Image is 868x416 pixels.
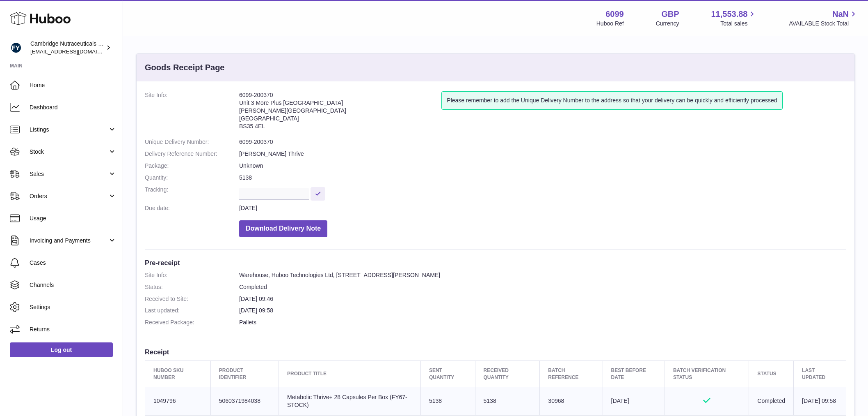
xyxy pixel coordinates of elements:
a: Log out [10,342,113,357]
span: Listings [30,126,108,134]
dt: Quantity: [145,174,239,182]
span: Orders [30,192,108,200]
th: Product Identifier [210,361,279,387]
span: [EMAIL_ADDRESS][DOMAIN_NAME] [30,48,121,55]
button: Download Delivery Note [239,220,327,237]
td: 5060371984038 [210,387,279,415]
td: 1049796 [145,387,211,415]
dt: Due date: [145,204,239,212]
div: Please remember to add the Unique Delivery Number to the address so that your delivery can be qui... [441,91,782,110]
dt: Delivery Reference Number: [145,150,239,158]
span: Stock [30,148,108,156]
span: Channels [30,281,116,289]
img: huboo@camnutra.com [10,42,22,54]
dd: Unknown [239,162,846,170]
td: Metabolic Thrive+ 28 Capsules Per Box (FY67-STOCK) [279,387,421,415]
td: [DATE] [603,387,665,415]
a: 11,553.88 Total sales [711,9,757,28]
dd: Pallets [239,319,846,326]
th: Huboo SKU Number [145,361,211,387]
dd: [DATE] 09:58 [239,307,846,314]
dd: Completed [239,283,846,291]
th: Best Before Date [603,361,665,387]
td: Completed [749,387,794,415]
th: Batch Reference [540,361,603,387]
span: Dashboard [30,104,116,111]
th: Last updated [794,361,846,387]
span: Sales [30,170,108,178]
span: AVAILABLE Stock Total [789,20,858,28]
span: 11,553.88 [711,9,747,20]
dt: Site Info: [145,271,239,279]
td: 5138 [475,387,540,415]
div: Huboo Ref [596,20,624,28]
a: NaN AVAILABLE Stock Total [789,9,858,28]
strong: 6099 [605,9,624,20]
div: Cambridge Nutraceuticals Ltd [30,40,104,55]
td: [DATE] 09:58 [794,387,846,415]
th: Product title [279,361,421,387]
h3: Receipt [145,347,846,356]
span: Settings [30,303,116,311]
dt: Package: [145,162,239,170]
th: Status [749,361,794,387]
th: Sent Quantity [420,361,475,387]
td: 30968 [540,387,603,415]
span: Cases [30,259,116,267]
dt: Unique Delivery Number: [145,138,239,146]
dt: Last updated: [145,307,239,314]
span: Invoicing and Payments [30,237,108,245]
span: Home [30,81,116,89]
dd: [DATE] [239,204,846,212]
dd: [PERSON_NAME] Thrive [239,150,846,158]
dt: Site Info: [145,91,239,134]
div: Currency [656,20,679,28]
h3: Pre-receipt [145,258,846,267]
dd: 6099-200370 [239,138,846,146]
address: 6099-200370 Unit 3 More Plus [GEOGRAPHIC_DATA] [PERSON_NAME][GEOGRAPHIC_DATA] [GEOGRAPHIC_DATA] B... [239,91,441,134]
span: Usage [30,215,116,222]
dt: Received to Site: [145,295,239,303]
dt: Tracking: [145,186,239,200]
th: Received Quantity [475,361,540,387]
h3: Goods Receipt Page [145,62,225,73]
span: Total sales [720,20,757,28]
dd: 5138 [239,174,846,182]
dt: Received Package: [145,319,239,326]
span: Returns [30,326,116,333]
strong: GBP [661,9,679,20]
th: Batch Verification Status [665,361,749,387]
td: 5138 [420,387,475,415]
span: NaN [832,9,849,20]
dt: Status: [145,283,239,291]
dd: Warehouse, Huboo Technologies Ltd, [STREET_ADDRESS][PERSON_NAME] [239,271,846,279]
dd: [DATE] 09:46 [239,295,846,303]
